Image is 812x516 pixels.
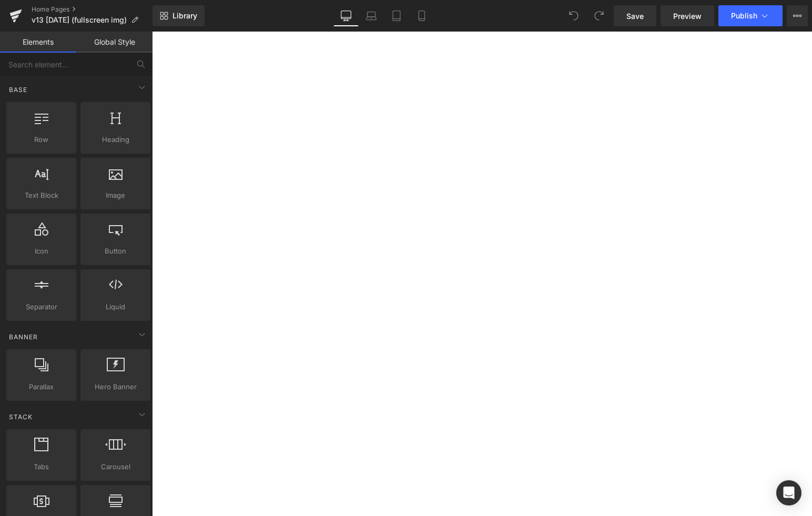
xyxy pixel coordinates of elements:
[409,5,434,26] a: Mobile
[776,480,801,505] div: Open Intercom Messenger
[359,5,384,26] a: Laptop
[731,12,757,20] span: Publish
[9,134,73,145] span: Row
[661,5,714,26] a: Preview
[787,5,808,26] button: More
[8,332,39,342] span: Banner
[84,134,147,145] span: Heading
[9,461,73,472] span: Tabs
[32,16,127,24] span: v13 [DATE] (fullscreen img)
[8,85,28,95] span: Base
[32,5,153,14] a: Home Pages
[9,190,73,201] span: Text Block
[84,190,147,201] span: Image
[172,11,197,21] span: Library
[718,5,783,26] button: Publish
[384,5,409,26] a: Tablet
[9,301,73,312] span: Separator
[626,11,644,22] span: Save
[153,5,205,26] a: New Library
[84,381,147,392] span: Hero Banner
[76,32,153,53] a: Global Style
[673,11,702,22] span: Preview
[9,246,73,257] span: Icon
[588,5,610,26] button: Redo
[333,5,359,26] a: Desktop
[84,246,147,257] span: Button
[8,412,34,422] span: Stack
[84,301,147,312] span: Liquid
[563,5,584,26] button: Undo
[9,381,73,392] span: Parallax
[84,461,147,472] span: Carousel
